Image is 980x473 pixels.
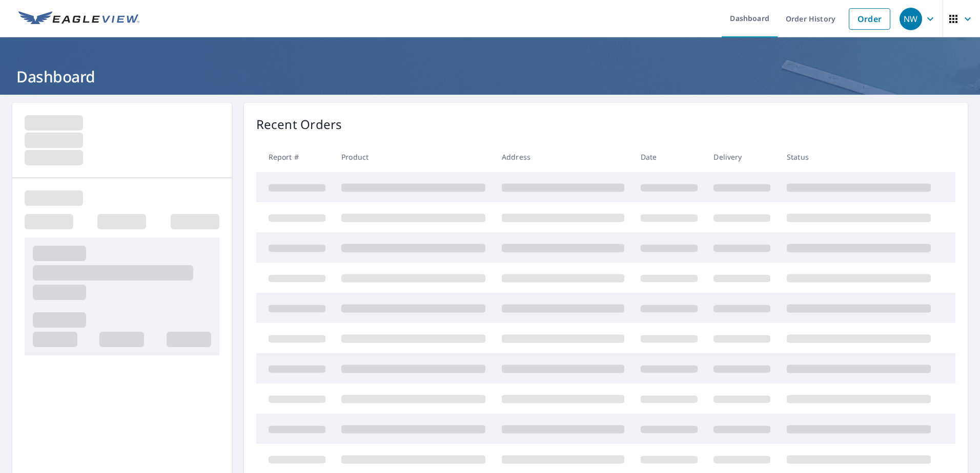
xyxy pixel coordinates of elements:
th: Product [333,142,494,172]
div: NW [900,8,922,30]
p: Recent Orders [256,115,342,134]
th: Address [494,142,632,172]
th: Status [779,142,939,172]
h1: Dashboard [12,66,968,87]
th: Report # [256,142,334,172]
th: Delivery [705,142,779,172]
a: Order [849,8,890,30]
img: EV Logo [18,11,139,27]
th: Date [632,142,706,172]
